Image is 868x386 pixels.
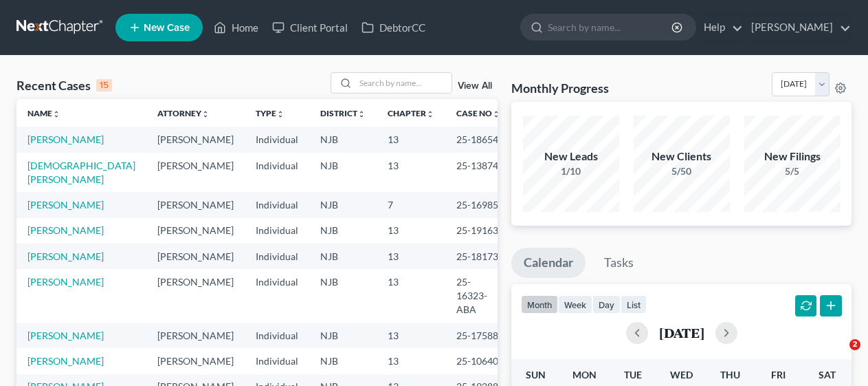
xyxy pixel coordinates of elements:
[256,108,285,118] a: Typeunfold_more
[744,15,851,40] a: [PERSON_NAME]
[377,153,445,192] td: 13
[511,248,586,278] a: Calendar
[659,325,704,340] h2: [DATE]
[309,244,377,269] td: NJB
[309,348,377,374] td: NJB
[445,323,511,348] td: 25-17588
[245,323,309,348] td: Individual
[157,108,210,118] a: Attorneyunfold_more
[146,218,245,244] td: [PERSON_NAME]
[146,348,245,374] td: [PERSON_NAME]
[355,15,432,40] a: DebtorCC
[572,369,597,380] span: Mon
[445,218,511,244] td: 25-19163
[309,218,377,244] td: NJB
[355,73,452,93] input: Search by name...
[265,15,355,40] a: Client Portal
[245,192,309,217] td: Individual
[309,269,377,322] td: NJB
[526,369,546,380] span: Sun
[445,192,511,217] td: 25-16985
[558,295,592,314] button: week
[27,250,104,262] a: [PERSON_NAME]
[377,348,445,374] td: 13
[377,269,445,322] td: 13
[201,110,210,118] i: unfold_more
[720,369,740,380] span: Thu
[744,164,841,178] div: 5/5
[426,110,434,118] i: unfold_more
[276,110,285,118] i: unfold_more
[27,133,104,145] a: [PERSON_NAME]
[27,224,104,236] a: [PERSON_NAME]
[27,355,104,367] a: [PERSON_NAME]
[456,108,500,118] a: Case Nounfold_more
[548,14,674,40] input: Search by name...
[670,369,693,380] span: Wed
[144,23,190,33] span: New Case
[320,108,366,118] a: Districtunfold_more
[377,192,445,217] td: 7
[27,330,104,341] a: [PERSON_NAME]
[445,153,511,192] td: 25-13874
[511,80,609,96] h3: Monthly Progress
[819,369,836,380] span: Sat
[245,269,309,322] td: Individual
[309,192,377,217] td: NJB
[16,77,112,94] div: Recent Cases
[146,127,245,152] td: [PERSON_NAME]
[377,244,445,269] td: 13
[621,295,647,314] button: list
[146,192,245,217] td: [PERSON_NAME]
[96,79,112,92] div: 15
[458,81,492,91] a: View All
[634,164,730,178] div: 5/50
[744,149,841,164] div: New Filings
[27,276,104,288] a: [PERSON_NAME]
[146,153,245,192] td: [PERSON_NAME]
[821,339,854,372] iframe: Intercom live chat
[445,348,511,374] td: 25-10640
[27,160,135,185] a: [DEMOGRAPHIC_DATA][PERSON_NAME]
[207,15,265,40] a: Home
[377,127,445,152] td: 13
[146,269,245,322] td: [PERSON_NAME]
[357,110,366,118] i: unfold_more
[27,108,60,118] a: Nameunfold_more
[624,369,642,380] span: Tue
[146,244,245,269] td: [PERSON_NAME]
[445,269,511,322] td: 25-16323-ABA
[592,295,621,314] button: day
[849,339,860,350] span: 2
[521,295,558,314] button: month
[523,164,619,178] div: 1/10
[245,153,309,192] td: Individual
[634,149,730,164] div: New Clients
[309,127,377,152] td: NJB
[245,218,309,244] td: Individual
[245,127,309,152] td: Individual
[697,15,743,40] a: Help
[309,323,377,348] td: NJB
[492,110,500,118] i: unfold_more
[377,323,445,348] td: 13
[523,149,619,164] div: New Leads
[245,348,309,374] td: Individual
[245,244,309,269] td: Individual
[27,199,104,211] a: [PERSON_NAME]
[146,323,245,348] td: [PERSON_NAME]
[445,127,511,152] td: 25-18654
[388,108,434,118] a: Chapterunfold_more
[445,244,511,269] td: 25-18173
[771,369,786,380] span: Fri
[52,110,60,118] i: unfold_more
[592,248,646,278] a: Tasks
[309,153,377,192] td: NJB
[377,218,445,244] td: 13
